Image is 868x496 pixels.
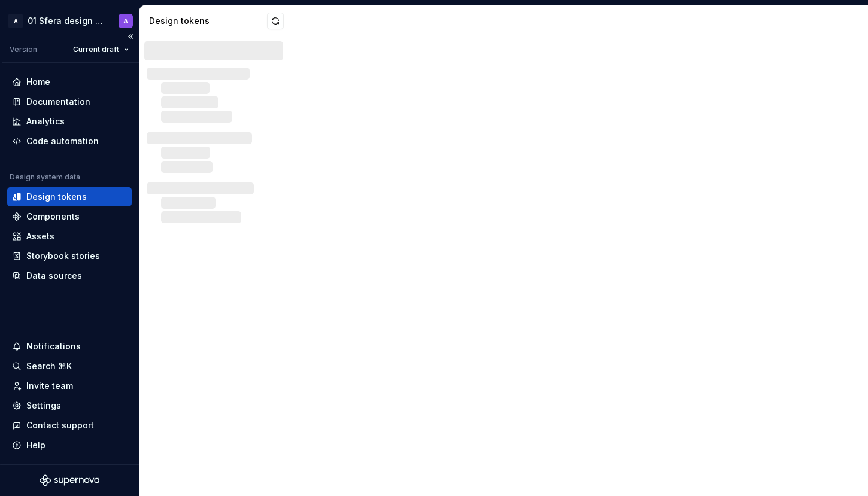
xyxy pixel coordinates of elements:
[7,376,132,395] a: Invite team
[26,360,72,372] div: Search ⌘K
[7,92,132,111] a: Documentation
[7,337,132,356] button: Notifications
[8,14,23,28] div: A
[7,187,132,206] a: Design tokens
[26,419,94,431] div: Contact support
[7,227,132,246] a: Assets
[26,96,90,108] div: Documentation
[40,474,99,486] svg: Supernova Logo
[26,191,87,203] div: Design tokens
[26,76,50,88] div: Home
[149,15,267,27] div: Design tokens
[7,247,132,266] a: Storybook stories
[26,230,54,242] div: Assets
[68,41,134,58] button: Current draft
[7,207,132,226] a: Components
[123,16,128,26] div: A
[26,270,82,282] div: Data sources
[7,132,132,151] a: Code automation
[26,135,99,147] div: Code automation
[10,172,80,182] div: Design system data
[122,28,139,45] button: Collapse sidebar
[26,211,80,223] div: Components
[26,340,81,352] div: Notifications
[26,115,65,127] div: Analytics
[26,400,61,412] div: Settings
[26,380,73,392] div: Invite team
[26,439,45,451] div: Help
[7,396,132,415] a: Settings
[7,72,132,92] a: Home
[28,15,104,27] div: 01 Sfera design system
[7,416,132,435] button: Contact support
[7,266,132,285] a: Data sources
[7,357,132,376] button: Search ⌘K
[2,8,136,34] button: A01 Sfera design systemA
[73,45,119,54] span: Current draft
[7,436,132,455] button: Help
[10,45,37,54] div: Version
[7,112,132,131] a: Analytics
[26,250,100,262] div: Storybook stories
